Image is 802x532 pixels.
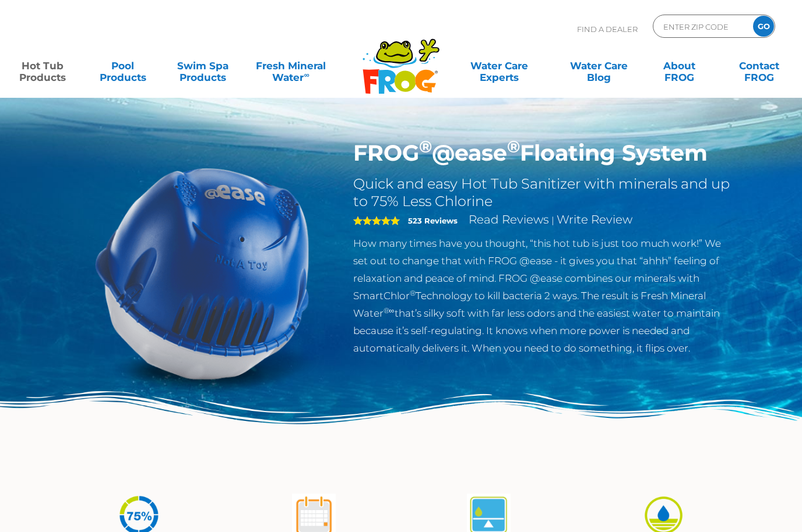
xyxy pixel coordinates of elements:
a: Swim SpaProducts [172,54,234,77]
a: ContactFROG [728,54,790,77]
sup: ® [419,136,432,157]
span: 5 [353,216,400,225]
a: Water CareBlog [568,54,630,77]
img: Frog Products Logo [356,23,446,94]
a: Fresh MineralWater∞ [252,54,330,77]
a: Read Reviews [469,212,549,226]
a: Hot TubProducts [12,54,74,77]
p: How many times have you thought, “this hot tub is just too much work!” We set out to change that ... [353,235,734,357]
sup: ®∞ [384,306,395,315]
a: AboutFROG [648,54,710,77]
a: Water CareExperts [449,54,550,77]
span: | [551,215,554,226]
h1: FROG @ease Floating System [353,140,734,166]
p: Find A Dealer [577,15,638,44]
img: hot-tub-product-atease-system.png [69,140,336,406]
a: PoolProducts [92,54,154,77]
sup: ® [410,289,416,297]
h2: Quick and easy Hot Tub Sanitizer with minerals and up to 75% Less Chlorine [353,175,734,210]
sup: ® [507,136,520,157]
a: Write Review [557,212,632,226]
strong: 523 Reviews [408,216,458,225]
input: GO [753,16,774,37]
sup: ∞ [304,70,309,79]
